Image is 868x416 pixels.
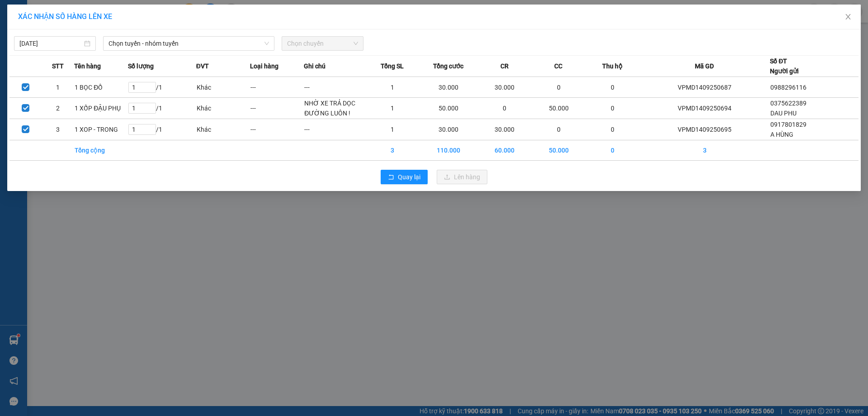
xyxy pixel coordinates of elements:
[304,119,365,140] td: ---
[74,77,128,98] td: 1 BỌC ĐỒ
[366,140,420,161] td: 3
[770,56,799,76] div: Số ĐT Người gửi
[304,77,365,98] td: ---
[52,61,64,71] span: STT
[264,41,269,46] span: down
[770,131,793,138] span: A HÙNG
[381,61,404,71] span: Tổng SL
[287,37,358,50] span: Chọn chuyến
[366,98,420,119] td: 1
[108,37,269,50] span: Chọn tuyến - nhóm tuyến
[128,61,154,71] span: Số lượng
[478,98,532,119] td: 0
[640,98,770,119] td: VPMD1409250694
[11,66,135,96] b: GỬI : VP [GEOGRAPHIC_DATA]
[196,98,250,119] td: Khác
[128,119,196,140] td: / 1
[770,110,797,117] span: DAU PHU
[478,119,532,140] td: 30.000
[640,140,770,161] td: 3
[585,98,639,119] td: 0
[74,140,128,161] td: Tổng cộng
[770,84,807,91] span: 0988296116
[420,119,478,140] td: 30.000
[640,77,770,98] td: VPMD1409250687
[381,170,428,184] button: rollbackQuay lại
[532,119,585,140] td: 0
[196,119,250,140] td: Khác
[437,170,487,184] button: uploadLên hàng
[250,61,278,71] span: Loại hàng
[42,119,75,140] td: 3
[532,77,585,98] td: 0
[478,77,532,98] td: 30.000
[388,174,394,181] span: rollback
[532,140,585,161] td: 50.000
[366,77,420,98] td: 1
[585,77,639,98] td: 0
[74,119,128,140] td: 1 XOP - TRONG
[844,13,852,20] span: close
[196,77,250,98] td: Khác
[770,100,807,107] span: 0375622389
[398,172,420,182] span: Quay lại
[532,98,585,119] td: 50.000
[585,140,639,161] td: 0
[420,98,478,119] td: 50.000
[304,61,325,71] span: Ghi chú
[85,22,378,33] li: Cổ Đạm, xã [GEOGRAPHIC_DATA], [GEOGRAPHIC_DATA]
[18,12,112,21] span: XÁC NHẬN SỐ HÀNG LÊN XE
[420,77,478,98] td: 30.000
[640,119,770,140] td: VPMD1409250695
[42,98,75,119] td: 2
[196,61,209,71] span: ĐVT
[366,119,420,140] td: 1
[304,98,365,119] td: NHỜ XE TRẢ DỌC ĐƯỜNG LUÔN !
[695,61,714,71] span: Mã GD
[250,77,304,98] td: ---
[128,98,196,119] td: / 1
[500,61,509,71] span: CR
[770,121,807,128] span: 0917801829
[433,61,463,71] span: Tổng cước
[554,61,562,71] span: CC
[42,77,75,98] td: 1
[602,61,623,71] span: Thu hộ
[835,5,861,30] button: Close
[250,119,304,140] td: ---
[85,33,378,45] li: Hotline: 1900252555
[420,140,478,161] td: 110.000
[128,77,196,98] td: / 1
[11,11,57,57] img: logo.jpg
[585,119,639,140] td: 0
[74,98,128,119] td: 1 XỐP ĐẬU PHỤ
[19,38,82,48] input: 14/09/2025
[250,98,304,119] td: ---
[74,61,101,71] span: Tên hàng
[478,140,532,161] td: 60.000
